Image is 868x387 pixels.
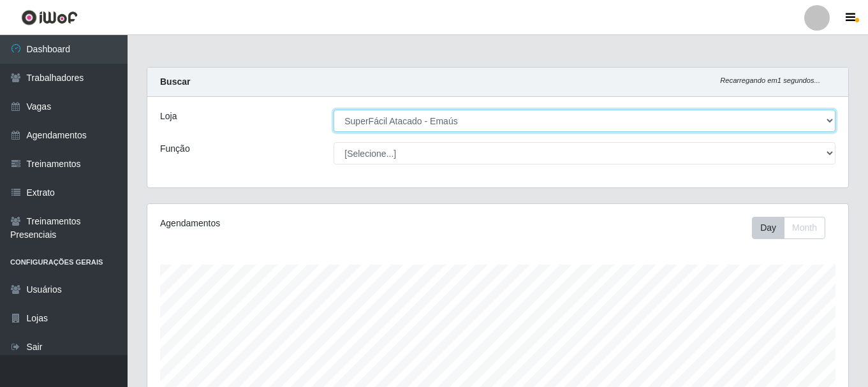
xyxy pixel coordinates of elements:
[784,217,825,239] button: Month
[160,77,190,87] strong: Buscar
[160,217,430,230] div: Agendamentos
[160,142,190,156] label: Função
[720,77,820,84] i: Recarregando em 1 segundos...
[752,217,835,239] div: Toolbar with button groups
[752,217,825,239] div: First group
[752,217,784,239] button: Day
[21,10,78,26] img: CoreUI Logo
[160,110,177,123] label: Loja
